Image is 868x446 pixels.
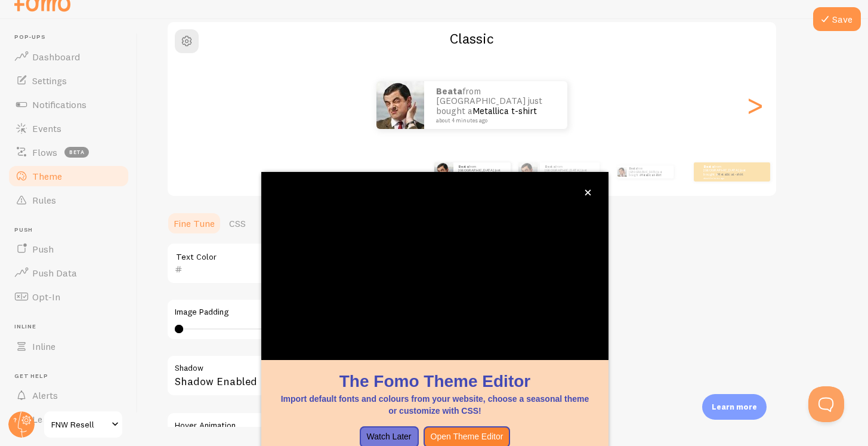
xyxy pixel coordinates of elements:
[14,323,130,331] span: Inline
[222,211,253,235] a: CSS
[7,261,130,285] a: Push Data
[718,172,743,177] a: Metallica t-shirt
[7,116,130,140] a: Events
[32,194,56,206] span: Rules
[32,146,57,158] span: Flows
[545,164,595,179] p: from [GEOGRAPHIC_DATA] just bought a
[276,393,594,417] p: Import default fonts and colours from your website, choose a seasonal theme or customize with CSS!
[32,99,87,110] span: Notifications
[14,226,130,234] span: Push
[32,267,77,279] span: Push Data
[617,167,626,177] img: Fomo
[7,69,130,93] a: Settings
[7,45,130,69] a: Dashboard
[458,164,506,179] p: from [GEOGRAPHIC_DATA] just bought a
[14,33,130,41] span: Pop-ups
[51,417,108,432] span: FNW Resell
[518,162,538,182] img: Fomo
[472,105,537,116] a: Metallica t-shirt
[436,85,462,97] strong: Beata
[32,170,62,182] span: Theme
[64,147,89,158] span: beta
[434,162,453,182] img: Fomo
[376,81,424,129] img: Fomo
[168,29,776,48] h2: Classic
[808,386,844,422] iframe: Help Scout Beacon - Open
[32,75,67,87] span: Settings
[276,370,594,393] h1: The Fomo Theme Editor
[166,211,222,235] a: Fine Tune
[436,87,555,124] p: from [GEOGRAPHIC_DATA] just bought a
[175,307,516,318] label: Image Padding
[7,140,130,164] a: Flows beta
[7,383,130,407] a: Alerts
[629,165,669,179] p: from [GEOGRAPHIC_DATA] just bought a
[32,122,61,134] span: Events
[436,118,552,124] small: about 4 minutes ago
[747,62,762,148] div: Next slide
[702,394,767,420] div: Learn more
[458,164,469,169] strong: Beata
[32,389,58,401] span: Alerts
[43,410,123,439] a: FNW Resell
[641,173,661,177] a: Metallica t-shirt
[545,164,555,169] strong: Beata
[629,167,637,170] strong: Beata
[7,407,130,431] a: Learn
[32,291,60,303] span: Opt-In
[703,177,750,179] small: about 4 minutes ago
[712,401,757,413] p: Learn more
[813,7,861,31] button: Save
[32,51,80,63] span: Dashboard
[7,188,130,212] a: Rules
[32,340,55,352] span: Inline
[7,285,130,309] a: Opt-In
[703,164,714,169] strong: Beata
[7,334,130,358] a: Inline
[7,237,130,261] a: Push
[582,186,594,199] button: close,
[703,164,751,179] p: from [GEOGRAPHIC_DATA] just bought a
[7,164,130,188] a: Theme
[32,243,54,255] span: Push
[14,373,130,380] span: Get Help
[166,355,524,398] div: Shadow Enabled
[7,93,130,116] a: Notifications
